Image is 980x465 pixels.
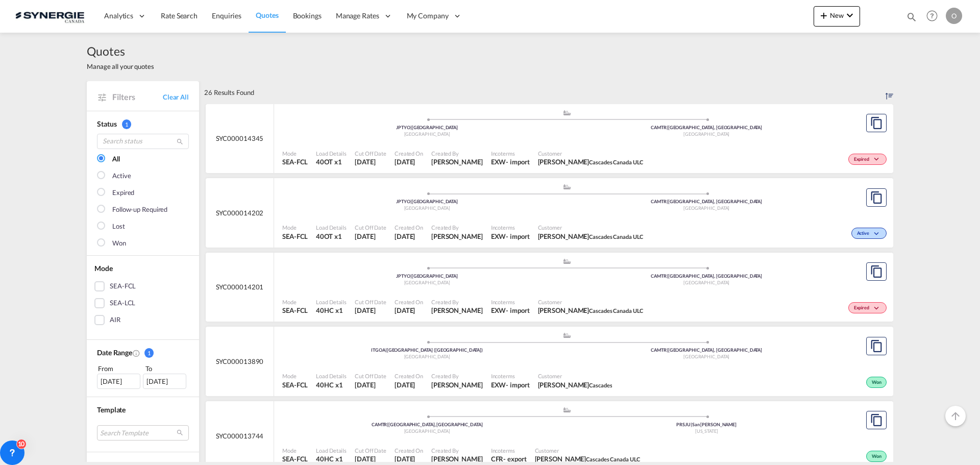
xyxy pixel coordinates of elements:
div: SYC000013890 assets/icons/custom/ship-fill.svgassets/icons/custom/roll-o-plane.svgOriginGenova (G... [206,327,893,396]
md-icon: assets/icons/custom/copyQuote.svg [870,191,883,204]
span: [GEOGRAPHIC_DATA] [683,280,729,285]
div: EXW [491,232,506,241]
div: [DATE] [143,374,186,389]
md-icon: assets/icons/custom/ship-fill.svg [561,184,573,189]
div: Won [866,451,887,462]
div: Lost [112,222,125,232]
span: Created On [395,447,423,454]
span: Justin Tompkins Cascades Canada ULC [535,454,641,463]
div: Sort by: Created On [886,81,893,104]
div: EXW import [491,380,530,389]
span: 40HC x 1 [316,454,347,463]
span: Enquiries [212,11,241,20]
md-icon: icon-magnify [176,138,184,145]
span: | [410,199,412,204]
span: Incoterms [491,224,530,231]
div: AIR [110,315,120,325]
md-icon: assets/icons/custom/copyQuote.svg [870,117,883,129]
button: Copy Quote [866,188,887,207]
span: Adriana Groposila [431,306,483,315]
md-icon: assets/icons/custom/copyQuote.svg [870,265,883,278]
span: | [667,125,668,130]
span: Load Details [316,150,347,157]
span: Rate Search [161,11,198,20]
span: Expired [854,156,872,163]
div: All [112,154,120,164]
md-icon: icon-plus 400-fg [818,9,830,21]
span: 20 Aug 2025 [395,232,423,241]
span: SYC000014345 [216,134,264,143]
span: Cascades Canada ULC [589,233,643,240]
span: SEA-FCL [282,157,308,166]
span: CAMTR [GEOGRAPHIC_DATA], [GEOGRAPHIC_DATA] [651,273,762,279]
span: JPTYO [GEOGRAPHIC_DATA] [396,273,458,279]
div: Change Status Here [848,302,887,313]
span: Won [872,453,884,460]
span: Cascades Canada ULC [589,159,643,165]
span: Created By [431,298,483,306]
span: Mode [282,372,308,380]
span: Adriana Groposila [431,232,483,241]
div: EXW import [491,306,530,315]
span: Cut Off Date [355,372,386,380]
span: Manage Rates [336,11,379,21]
span: Cut Off Date [355,298,386,306]
span: SYC000014201 [216,282,264,291]
div: Won [112,238,126,249]
span: Cascades [589,382,612,388]
span: Template [97,405,126,414]
button: Go to Top [945,406,966,426]
span: Justins Tompkins Cascades [538,380,612,389]
span: Cut Off Date [355,224,386,231]
span: Mode [282,298,308,306]
span: Created By [431,224,483,231]
div: Help [923,7,946,26]
span: Won [872,379,884,386]
md-icon: assets/icons/custom/ship-fill.svg [561,259,573,264]
span: Date Range [97,348,132,357]
span: [GEOGRAPHIC_DATA] [683,354,729,359]
span: Mode [282,447,308,454]
span: Cascades Canada ULC [586,456,640,462]
div: icon-magnify [906,11,917,27]
div: Status 1 [97,119,189,129]
span: Active [857,230,872,237]
button: icon-plus 400-fgNewicon-chevron-down [814,6,860,27]
button: Copy Quote [866,262,887,281]
span: SEA-FCL [282,306,308,315]
span: Justin Tompkins Cascades Canada ULC [538,306,644,315]
div: EXW import [491,157,530,166]
span: Status [97,119,116,128]
span: 27 Aug 2025 [355,157,386,166]
md-icon: icon-chevron-down [872,231,884,237]
span: Bookings [293,11,322,20]
span: CAMTR [GEOGRAPHIC_DATA], [GEOGRAPHIC_DATA] [651,125,762,130]
span: Cut Off Date [355,150,386,157]
span: Load Details [316,372,347,380]
div: EXW [491,157,506,166]
md-icon: icon-magnify [906,11,917,22]
div: CFR export [491,454,527,463]
div: 26 Results Found [204,81,254,104]
md-checkbox: AIR [94,315,191,325]
span: Incoterms [491,150,530,157]
div: From [97,363,142,374]
span: 7 Aug 2025 [355,380,386,389]
span: 40HC x 1 [316,306,347,315]
span: 1 [122,119,131,129]
button: Copy Quote [866,114,887,132]
span: [GEOGRAPHIC_DATA] [404,131,450,137]
span: My Company [407,11,449,21]
div: O [946,8,962,24]
span: Pablo Gomez Saldarriaga [431,454,483,463]
div: Change Status Here [848,154,887,165]
span: [GEOGRAPHIC_DATA] [404,205,450,211]
span: Pablo Gomez Saldarriaga [431,380,483,389]
span: New [818,11,856,19]
span: SEA-FCL [282,232,308,241]
span: | [385,347,387,353]
span: 20 Aug 2025 [355,232,386,241]
span: JPTYO [GEOGRAPHIC_DATA] [396,125,458,130]
span: 3 Aug 2025 [395,454,423,463]
div: - import [506,380,529,389]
